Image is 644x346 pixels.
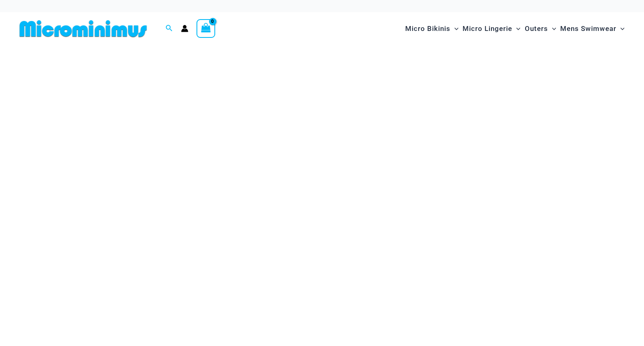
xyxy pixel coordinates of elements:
a: Micro LingerieMenu ToggleMenu Toggle [461,16,522,41]
span: Menu Toggle [512,18,520,39]
a: OutersMenu ToggleMenu Toggle [523,16,558,41]
span: Mens Swimwear [560,18,616,39]
a: Account icon link [181,25,188,32]
span: Micro Bikinis [405,18,450,39]
nav: Site Navigation [402,15,628,42]
img: MM SHOP LOGO FLAT [16,20,150,38]
span: Menu Toggle [548,18,556,39]
a: Micro BikinisMenu ToggleMenu Toggle [403,16,461,41]
a: Mens SwimwearMenu ToggleMenu Toggle [558,16,627,41]
span: Menu Toggle [450,18,458,39]
span: Micro Lingerie [463,18,512,39]
span: Outers [525,18,548,39]
a: Search icon link [166,24,173,34]
a: View Shopping Cart, empty [196,19,215,38]
span: Menu Toggle [616,18,624,39]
